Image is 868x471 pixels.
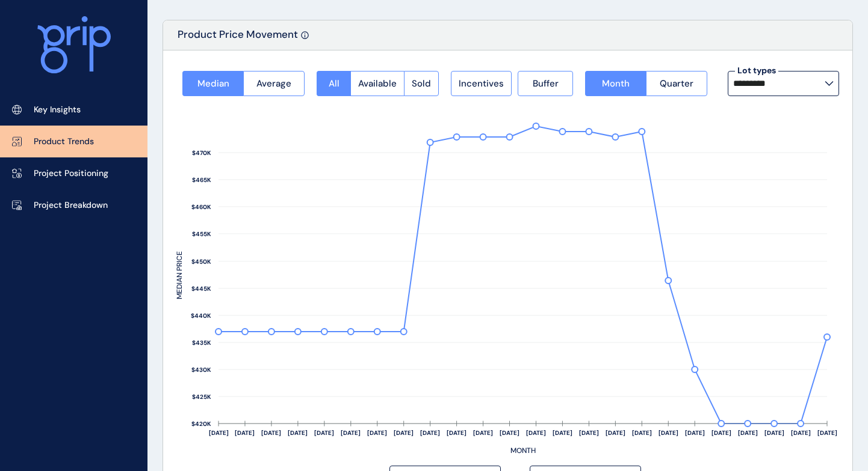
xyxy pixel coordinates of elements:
[447,429,467,437] text: [DATE]
[451,71,512,96] button: Incentives
[553,429,572,437] text: [DATE]
[518,71,573,96] button: Buffer
[178,28,298,50] p: Product Price Movement
[510,446,536,455] text: MONTH
[817,429,837,437] text: [DATE]
[660,77,693,90] span: Quarter
[34,199,108,211] p: Project Breakdown
[288,429,308,437] text: [DATE]
[192,230,211,238] text: $455K
[659,429,678,437] text: [DATE]
[500,429,519,437] text: [DATE]
[182,71,243,96] button: Median
[243,71,305,96] button: Average
[34,136,94,148] p: Product Trends
[191,258,211,266] text: $450K
[191,312,211,320] text: $440K
[579,429,599,437] text: [DATE]
[317,71,350,96] button: All
[632,429,652,437] text: [DATE]
[191,366,211,374] text: $430K
[735,65,778,77] label: Lot types
[585,71,646,96] button: Month
[192,393,211,401] text: $425K
[341,429,361,437] text: [DATE]
[358,77,397,90] span: Available
[420,429,440,437] text: [DATE]
[256,77,291,90] span: Average
[533,77,559,90] span: Buffer
[197,77,229,90] span: Median
[394,429,414,437] text: [DATE]
[602,77,630,90] span: Month
[192,149,211,157] text: $470K
[473,429,493,437] text: [DATE]
[34,104,81,116] p: Key Insights
[711,429,731,437] text: [DATE]
[404,71,439,96] button: Sold
[350,71,404,96] button: Available
[526,429,546,437] text: [DATE]
[367,429,387,437] text: [DATE]
[191,420,211,428] text: $420K
[685,429,705,437] text: [DATE]
[329,77,339,90] span: All
[459,77,504,90] span: Incentives
[606,429,625,437] text: [DATE]
[412,77,431,90] span: Sold
[646,71,707,96] button: Quarter
[192,176,211,184] text: $465K
[34,168,108,180] p: Project Positioning
[175,251,184,299] text: MEDIAN PRICE
[191,203,211,211] text: $460K
[192,339,211,347] text: $435K
[764,429,784,437] text: [DATE]
[191,285,211,293] text: $445K
[791,429,811,437] text: [DATE]
[738,429,758,437] text: [DATE]
[314,429,334,437] text: [DATE]
[209,429,229,437] text: [DATE]
[235,429,255,437] text: [DATE]
[261,429,281,437] text: [DATE]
